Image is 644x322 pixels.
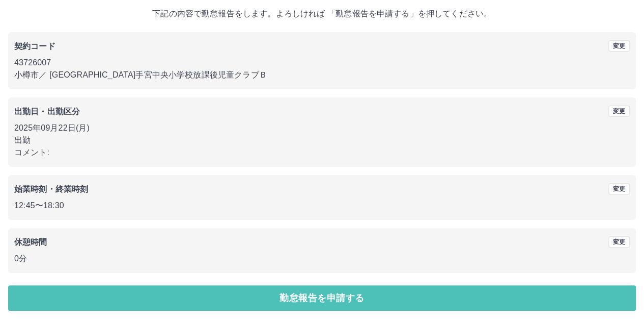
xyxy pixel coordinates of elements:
[608,236,630,247] button: 変更
[14,146,630,159] p: コメント:
[14,42,55,51] b: 契約コード
[14,253,630,265] p: 0分
[14,122,630,134] p: 2025年09月22日(月)
[14,107,80,116] b: 出勤日・出勤区分
[14,57,630,69] p: 43726007
[14,134,630,146] p: 出勤
[8,8,636,20] p: 下記の内容で勤怠報告をします。よろしければ 「勤怠報告を申請する」を押してください。
[14,200,630,212] p: 12:45 〜 18:30
[8,285,636,311] button: 勤怠報告を申請する
[14,185,88,193] b: 始業時刻・終業時刻
[608,106,630,117] button: 変更
[14,69,630,81] p: 小樽市 ／ [GEOGRAPHIC_DATA]手宮中央小学校放課後児童クラブＢ
[608,183,630,194] button: 変更
[608,40,630,52] button: 変更
[14,238,47,246] b: 休憩時間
